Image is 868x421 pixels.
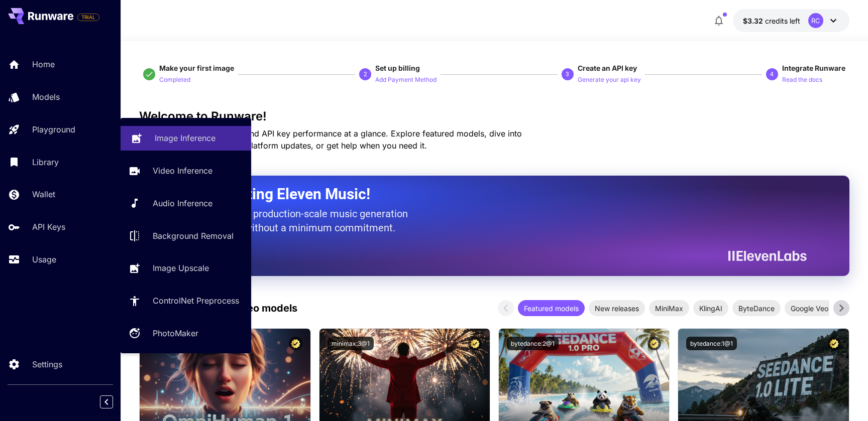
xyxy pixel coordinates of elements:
p: Usage [32,253,56,265]
span: Integrate Runware [782,64,845,72]
p: 3 [566,70,569,79]
button: Collapse sidebar [100,395,113,408]
div: $3.3155 [743,16,800,26]
p: Completed [159,75,190,85]
span: KlingAI [693,303,728,314]
p: Settings [32,358,62,370]
span: $3.32 [743,17,765,25]
p: 2 [364,70,367,79]
p: API Keys [32,221,65,233]
p: Wallet [32,188,55,200]
span: Create an API key [578,64,637,72]
a: PhotoMaker [121,321,251,346]
button: Certified Model – Vetted for best performance and includes a commercial license. [827,337,841,350]
button: minimax:3@1 [328,337,374,350]
p: Read the docs [782,75,822,85]
a: Video Inference [121,159,251,183]
p: Library [32,156,59,168]
span: MiniMax [649,303,689,314]
span: credits left [765,17,800,25]
p: ControlNet Preprocess [153,295,239,307]
span: Set up billing [375,64,420,72]
p: The only way to get production-scale music generation from Eleven Labs without a minimum commitment. [164,207,415,235]
p: Generate your api key [578,75,641,85]
p: Image Upscale [153,262,209,274]
h2: Now Supporting Eleven Music! [164,185,799,204]
p: Video Inference [153,165,212,177]
span: TRIAL [78,14,99,21]
button: bytedance:2@1 [507,337,559,350]
span: Featured models [518,303,585,314]
p: Add Payment Method [375,75,437,85]
button: Certified Model – Vetted for best performance and includes a commercial license. [468,337,482,350]
button: bytedance:1@1 [686,337,737,350]
a: ControlNet Preprocess [121,289,251,313]
p: Image Inference [155,132,215,144]
span: Check out your usage stats and API key performance at a glance. Explore featured models, dive int... [139,128,522,151]
p: 4 [770,70,774,79]
button: Certified Model – Vetted for best performance and includes a commercial license. [289,337,302,350]
a: Background Removal [121,223,251,248]
span: Make your first image [159,64,234,72]
button: Certified Model – Vetted for best performance and includes a commercial license. [647,337,661,350]
span: ByteDance [732,303,781,314]
a: Image Upscale [121,256,251,280]
p: Models [32,91,60,103]
h3: Welcome to Runware! [139,109,849,123]
button: $3.3155 [733,9,849,32]
div: RC [808,13,823,28]
p: Home [32,58,55,70]
span: Add your payment card to enable full platform functionality. [77,11,99,23]
a: Image Inference [121,126,251,151]
p: PhotoMaker [153,327,198,339]
div: Collapse sidebar [107,393,121,411]
span: New releases [589,303,645,314]
a: Audio Inference [121,191,251,216]
span: Google Veo [785,303,834,314]
p: Audio Inference [153,197,212,209]
p: Background Removal [153,230,234,242]
p: Playground [32,123,75,135]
